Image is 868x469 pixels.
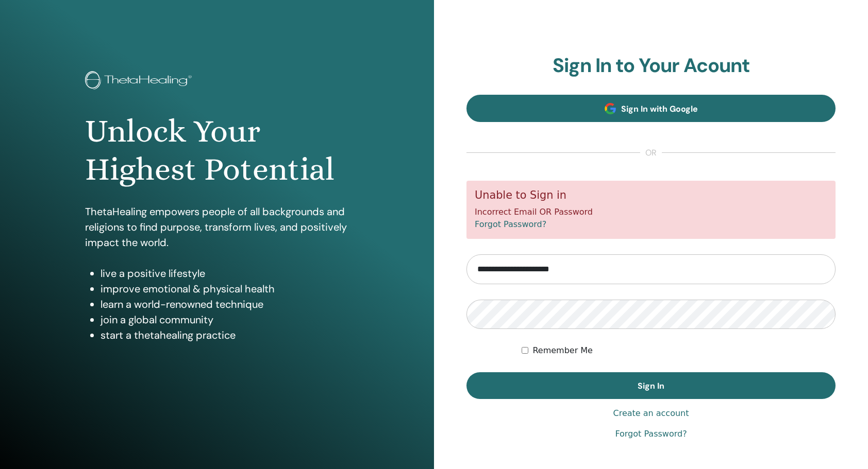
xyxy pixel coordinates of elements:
li: improve emotional & physical health [101,281,348,297]
a: Forgot Password? [615,428,687,440]
span: or [640,147,662,159]
li: live a positive lifestyle [101,266,348,281]
span: Sign In [638,380,664,391]
h5: Unable to Sign in [475,189,827,202]
li: start a thetahealing practice [101,327,348,343]
div: Keep me authenticated indefinitely or until I manually logout [522,344,836,357]
a: Create an account [613,407,689,420]
li: join a global community [101,312,348,327]
a: Sign In with Google [466,95,836,122]
li: learn a world-renowned technique [101,297,348,312]
h2: Sign In to Your Acount [466,54,836,78]
a: Forgot Password? [475,219,546,229]
h1: Unlock Your Highest Potential [85,112,348,189]
button: Sign In [466,372,836,399]
span: Sign In with Google [621,103,698,114]
label: Remember Me [532,344,593,357]
p: ThetaHealing empowers people of all backgrounds and religions to find purpose, transform lives, a... [85,204,348,250]
div: Incorrect Email OR Password [466,181,836,239]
